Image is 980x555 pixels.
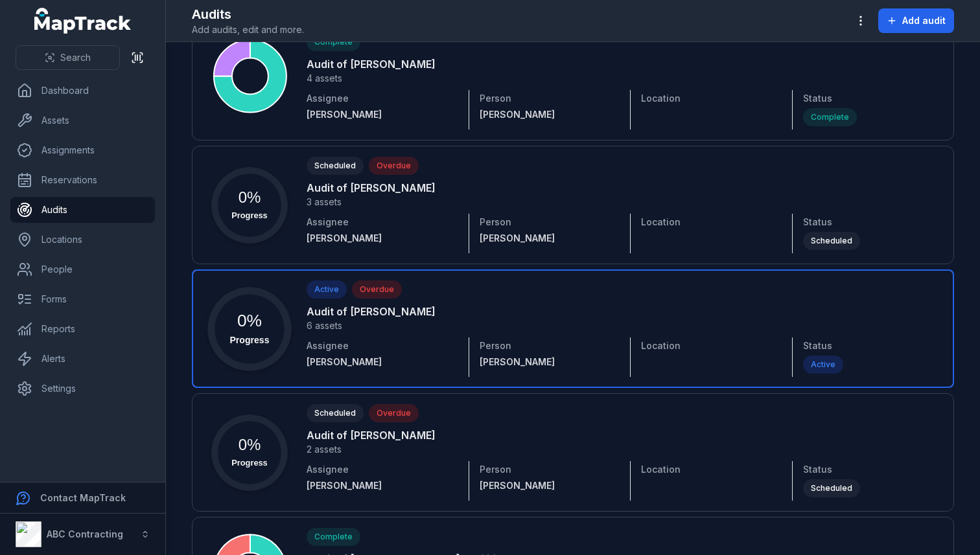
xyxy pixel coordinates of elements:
[878,8,954,33] button: Add audit
[192,23,304,36] span: Add audits, edit and more.
[902,14,946,27] span: Add audit
[803,356,843,374] div: Active
[10,346,155,372] a: Alerts
[480,232,610,245] a: [PERSON_NAME]
[307,479,458,492] a: [PERSON_NAME]
[40,492,126,503] strong: Contact MapTrack
[34,8,132,34] a: MapTrack
[10,108,155,133] a: Assets
[10,227,155,253] a: Locations
[10,78,155,104] a: Dashboard
[60,51,91,64] span: Search
[10,286,155,312] a: Forms
[307,232,458,245] a: [PERSON_NAME]
[307,356,458,368] a: [PERSON_NAME]
[803,479,860,497] div: Scheduled
[10,197,155,223] a: Audits
[480,356,610,368] a: [PERSON_NAME]
[10,167,155,193] a: Reservations
[10,137,155,163] a: Assignments
[803,232,860,250] div: Scheduled
[307,108,458,121] a: [PERSON_NAME]
[803,108,857,126] div: Complete
[10,316,155,342] a: Reports
[10,256,155,282] a: People
[47,528,123,539] strong: ABC Contracting
[16,45,120,70] button: Search
[480,479,610,492] a: [PERSON_NAME]
[480,108,610,121] a: [PERSON_NAME]
[192,5,304,23] h2: Audits
[10,376,155,402] a: Settings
